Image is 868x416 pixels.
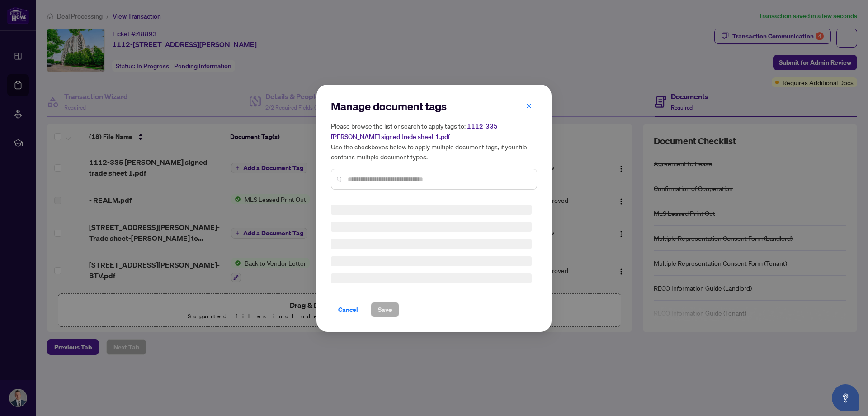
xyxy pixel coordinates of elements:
[331,99,537,114] h2: Manage document tags
[338,302,358,317] span: Cancel
[331,302,365,317] button: Cancel
[371,302,399,317] button: Save
[526,102,532,109] span: close
[331,121,537,162] h5: Please browse the list or search to apply tags to: Use the checkboxes below to apply multiple doc...
[331,122,498,141] span: 1112-335 [PERSON_NAME] signed trade sheet 1.pdf
[832,384,859,411] button: Open asap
